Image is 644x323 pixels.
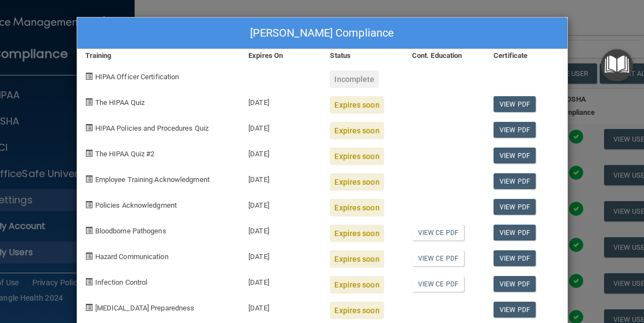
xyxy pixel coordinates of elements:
[240,242,322,268] div: [DATE]
[95,175,210,184] span: Employee Training Acknowledgment
[330,250,384,268] div: Expires soon
[240,88,322,114] div: [DATE]
[330,276,384,293] div: Expires soon
[330,122,384,139] div: Expires soon
[330,173,384,191] div: Expires soon
[240,49,322,62] div: Expires On
[240,191,322,216] div: [DATE]
[95,278,148,286] span: Infection Control
[330,96,384,114] div: Expires soon
[494,122,536,138] a: View PDF
[485,49,567,62] div: Certificate
[322,49,403,62] div: Status
[240,293,322,319] div: [DATE]
[412,250,464,266] a: View CE PDF
[330,148,384,165] div: Expires soon
[601,49,633,81] button: Open Resource Center
[95,150,155,158] span: The HIPAA Quiz #2
[330,225,384,242] div: Expires soon
[240,165,322,191] div: [DATE]
[95,98,144,107] span: The HIPAA Quiz
[494,302,536,318] a: View PDF
[240,139,322,165] div: [DATE]
[494,225,536,240] a: View PDF
[494,96,536,112] a: View PDF
[412,225,464,240] a: View CE PDF
[330,199,384,216] div: Expires soon
[240,216,322,242] div: [DATE]
[494,148,536,163] a: View PDF
[95,252,169,261] span: Hazard Communication
[494,250,536,266] a: View PDF
[95,73,179,81] span: HIPAA Officer Certification
[494,173,536,189] a: View PDF
[240,268,322,293] div: [DATE]
[95,201,177,209] span: Policies Acknowledgment
[494,276,536,292] a: View PDF
[240,114,322,139] div: [DATE]
[77,17,567,49] div: [PERSON_NAME] Compliance
[412,276,464,292] a: View CE PDF
[95,304,195,312] span: [MEDICAL_DATA] Preparedness
[494,199,536,215] a: View PDF
[404,49,485,62] div: Cont. Education
[95,227,166,235] span: Bloodborne Pathogens
[95,124,208,132] span: HIPAA Policies and Procedures Quiz
[77,49,241,62] div: Training
[330,71,379,88] div: Incomplete
[330,302,384,319] div: Expires soon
